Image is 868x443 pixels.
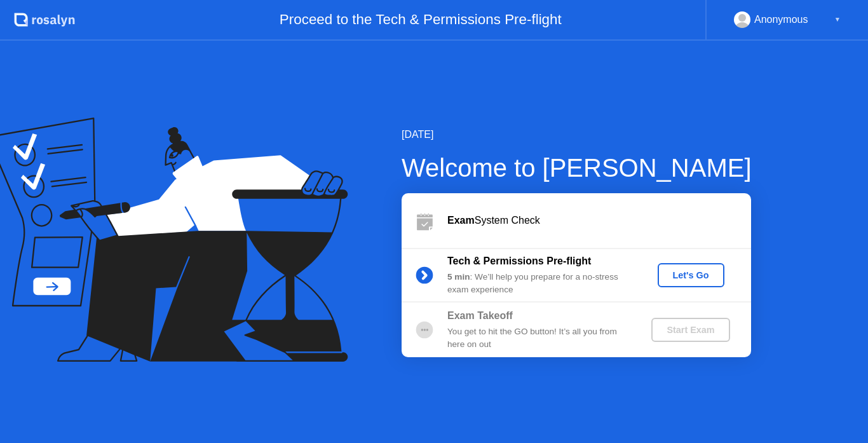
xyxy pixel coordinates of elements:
[754,11,808,28] div: Anonymous
[447,213,751,228] div: System Check
[651,318,729,342] button: Start Exam
[447,325,630,351] div: You get to hit the GO button! It’s all you from here on out
[656,325,724,335] div: Start Exam
[447,272,470,282] b: 5 min
[834,11,841,28] div: ▼
[447,271,630,297] div: : We’ll help you prepare for a no-stress exam experience
[402,127,752,142] div: [DATE]
[663,270,719,280] div: Let's Go
[447,215,475,226] b: Exam
[402,149,752,187] div: Welcome to [PERSON_NAME]
[658,263,724,287] button: Let's Go
[447,256,591,266] b: Tech & Permissions Pre-flight
[447,310,513,321] b: Exam Takeoff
